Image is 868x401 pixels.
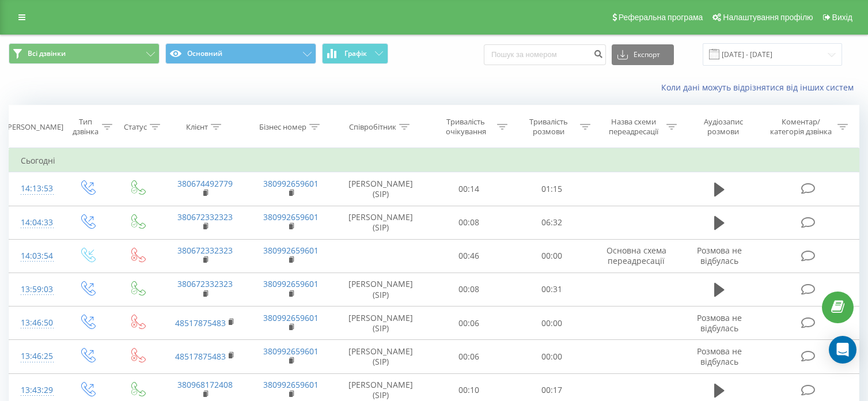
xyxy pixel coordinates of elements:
[21,278,51,301] div: 13:59:03
[690,117,756,137] div: Аудіозапис розмови
[73,117,99,137] div: Тип дзвінка
[521,117,577,137] div: Тривалість розмови
[767,117,835,137] div: Коментар/категорія дзвінка
[334,172,427,206] td: [PERSON_NAME] (SIP)
[5,122,63,132] div: [PERSON_NAME]
[427,172,510,206] td: 00:14
[697,312,742,334] span: Розмова не відбулась
[427,206,510,239] td: 00:08
[334,273,427,306] td: [PERSON_NAME] (SIP)
[829,336,856,364] div: Open Intercom Messenger
[177,211,233,222] a: 380672332323
[427,239,510,273] td: 00:46
[263,379,319,390] a: 380992659601
[21,177,51,200] div: 14:13:53
[510,340,593,373] td: 00:00
[9,43,160,64] button: Всі дзвінки
[322,43,388,64] button: Графік
[334,340,427,373] td: [PERSON_NAME] (SIP)
[723,13,813,22] span: Налаштування профілю
[427,340,510,373] td: 00:06
[604,117,664,137] div: Назва схеми переадресації
[661,82,859,93] a: Коли дані можуть відрізнятися вiд інших систем
[612,44,674,65] button: Експорт
[21,345,51,368] div: 13:46:25
[263,245,319,256] a: 380992659601
[175,351,226,362] a: 48517875483
[427,273,510,306] td: 00:08
[124,122,147,132] div: Статус
[334,307,427,340] td: [PERSON_NAME] (SIP)
[263,211,319,222] a: 380992659601
[177,278,233,289] a: 380672332323
[510,307,593,340] td: 00:00
[697,346,742,367] span: Розмова не відбулась
[21,211,51,234] div: 14:04:33
[175,317,226,328] a: 48517875483
[344,50,367,58] span: Графік
[593,239,680,273] td: Основна схема переадресації
[177,379,233,390] a: 380968172408
[510,239,593,273] td: 00:00
[263,346,319,357] a: 380992659601
[259,122,306,132] div: Бізнес номер
[438,117,494,137] div: Тривалість очікування
[484,44,606,65] input: Пошук за номером
[177,245,233,256] a: 380672332323
[334,206,427,239] td: [PERSON_NAME] (SIP)
[177,178,233,189] a: 380674492779
[510,206,593,239] td: 06:32
[9,149,859,172] td: Сьогодні
[263,278,319,289] a: 380992659601
[619,13,703,22] span: Реферальна програма
[510,172,593,206] td: 01:15
[186,122,208,132] div: Клієнт
[21,245,51,267] div: 14:03:54
[263,178,319,189] a: 380992659601
[697,245,742,266] span: Розмова не відбулась
[510,273,593,306] td: 00:31
[349,122,396,132] div: Співробітник
[832,13,852,22] span: Вихід
[28,49,66,58] span: Всі дзвінки
[427,307,510,340] td: 00:06
[21,312,51,334] div: 13:46:50
[165,43,316,64] button: Основний
[263,312,319,323] a: 380992659601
